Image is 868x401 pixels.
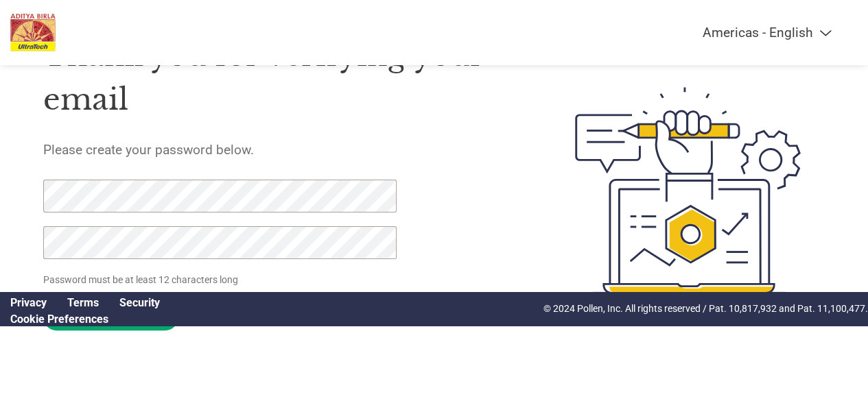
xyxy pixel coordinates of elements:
[10,313,108,326] a: Cookie Preferences, opens a dedicated popup modal window
[43,142,512,158] h5: Please create your password below.
[43,273,399,287] p: Password must be at least 12 characters long
[119,296,160,309] a: Security
[551,14,824,367] img: create-password
[10,14,56,51] img: UltraTech
[543,302,868,316] p: © 2024 Pollen, Inc. All rights reserved / Pat. 10,817,932 and Pat. 11,100,477.
[43,34,512,122] h1: Thank you for verifying your email
[10,296,47,309] a: Privacy
[67,296,99,309] a: Terms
